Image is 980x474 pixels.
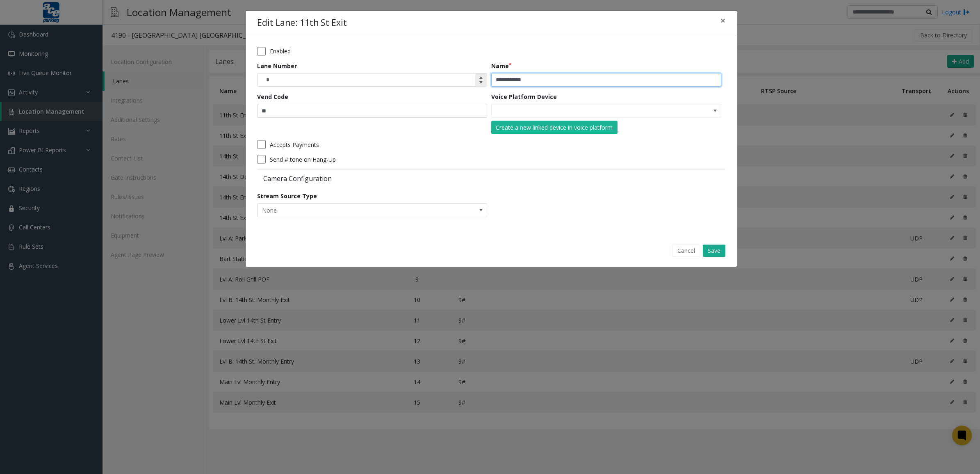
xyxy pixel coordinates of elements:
[491,121,618,135] button: Create a new linked device in voice platform
[270,155,336,164] label: Send # tone on Hang-Up
[715,11,731,31] button: Close
[257,192,317,200] label: Stream Source Type
[257,62,297,70] label: Lane Number
[257,92,288,101] label: Vend Code
[491,92,557,101] label: Voice Platform Device
[492,104,675,117] input: NO DATA FOUND
[270,47,291,55] label: Enabled
[703,245,725,257] button: Save
[257,16,347,30] h4: Edit Lane: 11th St Exit
[258,204,441,217] span: None
[475,80,487,87] span: Decrease value
[475,73,487,80] span: Increase value
[496,123,613,132] div: Create a new linked device in voice platform
[720,15,725,26] span: ×
[257,174,489,183] label: Camera Configuration
[270,140,319,149] label: Accepts Payments
[672,245,700,257] button: Cancel
[491,62,511,70] label: Name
